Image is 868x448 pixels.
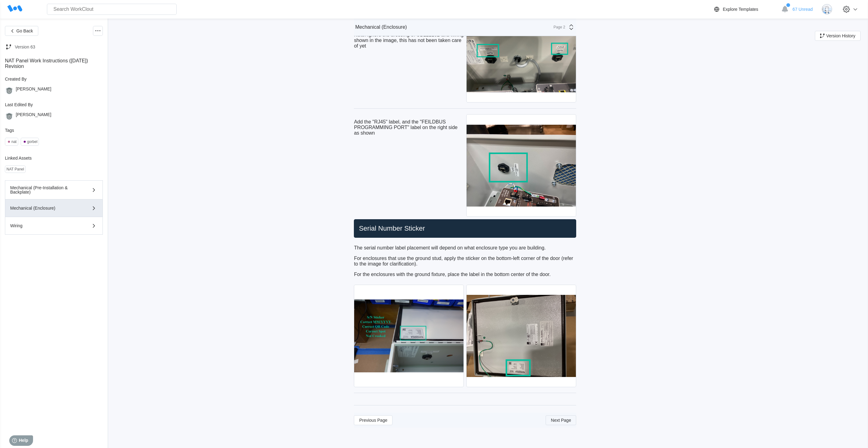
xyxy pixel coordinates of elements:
[822,4,832,15] img: clout-05.png
[723,7,758,12] div: Explore Templates
[354,285,463,387] img: P1190030.jpg
[354,256,576,267] p: For enclosures that use the ground stud, apply the sticker on the bottom-left corner of the door ...
[354,119,464,136] p: Add the "RJ45" label, and the "FEILDBUS PROGRAMMING PORT" label on the right side as shown
[354,245,576,251] p: The serial number label placement will depend on what enclosure type you are building.
[355,24,407,30] div: Mechanical (Enclosure)
[5,128,103,133] div: Tags
[467,285,576,387] img: image4287.jpg
[5,86,13,95] img: gorilla.png
[5,199,103,217] button: Mechanical (Enclosure)
[5,217,103,235] button: Wiring
[5,102,103,107] div: Last Edited By
[5,77,103,82] div: Created By
[467,0,576,102] img: IMG_0609.jpg
[550,25,565,29] div: Page 2
[826,34,855,38] span: Version History
[16,112,51,120] div: [PERSON_NAME]
[815,31,861,41] button: Version History
[354,32,464,49] p: Note: Ignore the dressing of CBL21102 and wiring shown in the image, this has not been taken care...
[551,418,571,422] span: Next Page
[5,180,103,199] button: Mechanical (Pre-Installation & Backplate)
[354,415,392,425] button: Previous Page
[546,415,576,425] button: Next Page
[5,156,103,161] div: Linked Assets
[6,167,24,171] div: NAT Panel
[10,186,80,194] div: Mechanical (Pre-Installation & Backplate)
[16,29,33,33] span: Go Back
[359,418,387,422] span: Previous Page
[10,206,80,210] div: Mechanical (Enclosure)
[47,4,177,15] input: Search WorkClout
[356,224,574,233] h2: Serial Number Sticker
[27,140,37,144] div: gorbel
[5,58,103,69] div: NAT Panel Work Instructions ([DATE]) Revision
[10,224,80,228] div: Wiring
[11,140,17,144] div: nat
[713,6,778,13] a: Explore Templates
[5,26,38,36] button: Go Back
[793,7,813,12] span: 67 Unread
[15,44,35,49] div: Version 63
[467,115,576,216] img: IMG_1394.jpg
[5,112,13,120] img: gorilla.png
[16,86,51,95] div: [PERSON_NAME]
[354,272,576,277] p: For the enclosures with the ground fixture, place the label in the bottom center of the door.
